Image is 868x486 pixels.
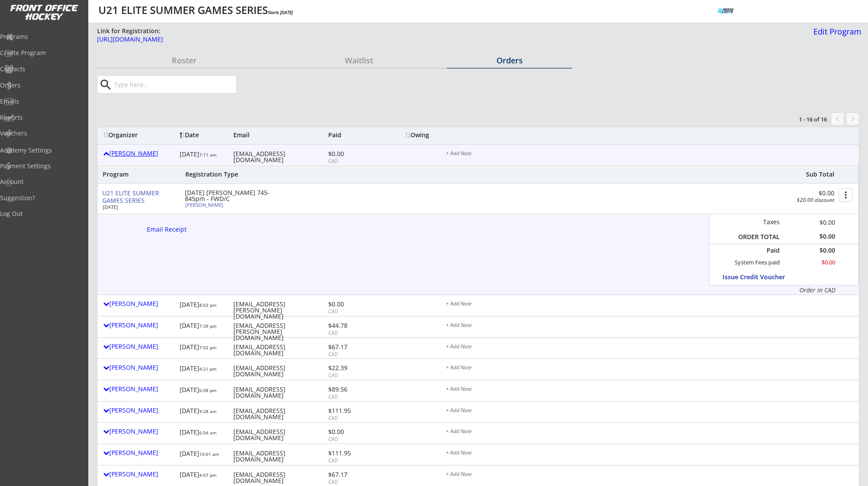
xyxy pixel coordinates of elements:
font: 7:02 pm [199,344,216,351]
div: Date [180,132,227,138]
div: Organizer [103,132,175,138]
div: + Add Note [446,429,853,436]
div: [PERSON_NAME] [103,344,175,350]
div: + Add Note [446,301,853,308]
div: [PERSON_NAME] [103,407,175,413]
div: $0.00 [786,259,835,266]
div: + Add Note [446,344,853,351]
div: + Add Note [446,323,853,330]
div: [EMAIL_ADDRESS][DOMAIN_NAME] [233,429,326,441]
div: Email [233,132,326,138]
div: [PERSON_NAME] [103,428,175,434]
div: System Fees paid [727,259,780,266]
div: Paid [740,246,780,254]
div: CAD [328,415,375,422]
div: Link for Registration: [97,27,162,35]
div: [DATE] [180,298,227,313]
div: + Add Note [446,365,853,372]
font: 9:28 am [199,408,216,414]
font: 7:39 pm [199,323,216,329]
div: [DATE] [103,205,173,209]
div: + Add Note [446,386,853,393]
div: $0.00 [786,247,835,253]
div: $44.78 [328,323,375,329]
div: [PERSON_NAME] [103,301,175,307]
div: [PERSON_NAME] [103,150,175,156]
font: 7:11 am [199,152,216,158]
div: FREESKATE [780,198,834,205]
div: CAD [328,330,375,337]
div: [DATE] [180,405,227,420]
div: $0.00 [328,301,375,307]
em: Starts [DATE] [268,9,293,15]
font: 8:03 pm [199,302,216,308]
div: Owing [405,132,438,138]
div: CAD [328,372,375,379]
div: [EMAIL_ADDRESS][DOMAIN_NAME] [233,151,326,163]
div: CAD [328,393,375,401]
div: $0.00 [328,151,375,157]
div: Paid [328,132,375,138]
div: $0.00 [328,429,375,435]
div: [DATE] [180,383,227,399]
div: [DATE] [180,469,227,484]
div: [PERSON_NAME] [103,450,175,456]
div: $111.95 [328,450,375,456]
div: + Add Note [446,151,853,158]
div: $0.00 [786,218,835,227]
font: 6:54 am [199,430,216,436]
div: Taxes [734,218,780,226]
div: Edit Program [810,28,861,35]
div: [URL][DOMAIN_NAME] [97,36,538,42]
div: [EMAIL_ADDRESS][DOMAIN_NAME] [233,386,326,399]
div: [EMAIL_ADDRESS][DOMAIN_NAME] [233,408,326,420]
div: [PERSON_NAME] [103,364,175,371]
div: CAD [328,308,375,316]
div: [EMAIL_ADDRESS][DOMAIN_NAME] [233,450,326,462]
div: CAD [328,457,375,465]
font: 6:08 pm [199,387,216,393]
div: + Add Note [446,408,853,415]
a: Edit Program [810,28,861,43]
div: + Add Note [446,472,853,479]
div: Order in CAD [734,286,835,295]
div: CAD [328,436,375,443]
div: [PERSON_NAME] [103,386,175,392]
div: 1 - 16 of 16 [781,115,827,123]
div: [DATE] [180,319,227,335]
div: Registration Type [185,170,285,178]
div: ORDER TOTAL [734,233,780,241]
div: U21 ELITE SUMMER GAMES SERIES [102,190,178,205]
div: Waitlist [272,56,446,64]
button: more_vert [839,188,853,202]
div: $67.17 [328,344,375,350]
div: Program [103,170,150,178]
div: Roster [97,56,271,64]
div: [EMAIL_ADDRESS][PERSON_NAME][DOMAIN_NAME] [233,301,326,319]
div: [DATE] [180,341,227,356]
font: 10:01 am [199,451,219,457]
font: 4:21 pm [199,366,216,372]
div: [DATE] [180,447,227,462]
div: + Add Note [446,450,853,457]
div: $22.39 [328,365,375,371]
div: $20.00 discount [780,198,834,203]
div: [DATE] [PERSON_NAME] 745-845pm - FWD/C [185,190,285,202]
button: chevron_left [831,112,844,125]
div: [DATE] [180,426,227,441]
div: $0.00 [780,190,834,197]
div: Email Receipt [147,226,191,233]
div: [DATE] [180,148,227,163]
button: Issue Credit Voucher [722,271,803,283]
div: [PERSON_NAME] [103,471,175,477]
div: $67.17 [328,472,375,478]
div: CAD [328,158,375,165]
div: CAD [328,479,375,486]
div: [EMAIL_ADDRESS][PERSON_NAME][DOMAIN_NAME] [233,323,326,341]
button: keyboard_arrow_right [846,112,859,125]
div: CAD [328,351,375,358]
div: Orders [447,56,572,64]
div: [PERSON_NAME] [103,322,175,328]
font: 4:07 pm [199,472,216,478]
div: [EMAIL_ADDRESS][DOMAIN_NAME] [233,344,326,356]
